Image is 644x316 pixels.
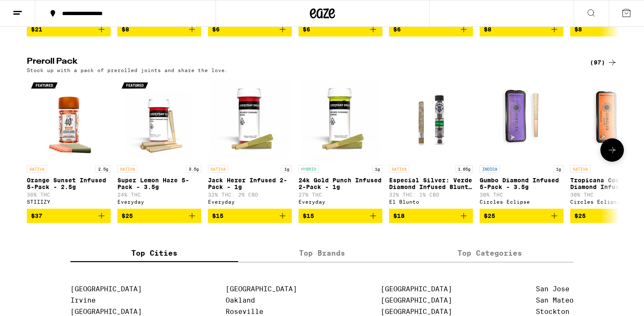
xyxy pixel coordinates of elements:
[389,77,473,209] a: Open page for Especial Silver: Verde Diamond Infused Blunt - 1.65g from El Blunto
[484,212,495,219] span: $25
[5,6,60,13] span: Hi. Need any help?
[389,22,473,36] button: Add to bag
[226,285,297,293] a: [GEOGRAPHIC_DATA]
[208,165,228,173] p: SATIVA
[117,77,201,209] a: Open page for Super Lemon Haze 5-Pack - 3.5g from Everyday
[299,199,382,205] div: Everyday
[27,177,111,190] p: Orange Sunset Infused 5-Pack - 2.5g
[389,192,473,197] p: 32% THC: 1% CBD
[70,296,96,304] a: Irvine
[226,296,255,304] a: Oakland
[570,165,590,173] p: SATIVA
[303,212,314,219] span: $15
[574,26,582,33] span: $8
[208,22,292,36] button: Add to bag
[393,26,401,33] span: $6
[117,177,201,190] p: Super Lemon Haze 5-Pack - 3.5g
[70,285,142,293] a: [GEOGRAPHIC_DATA]
[117,22,201,36] button: Add to bag
[455,165,473,173] p: 1.65g
[536,296,574,304] a: San Mateo
[70,244,238,262] label: Top Cities
[480,22,563,36] button: Add to bag
[208,209,292,223] button: Add to bag
[208,192,292,197] p: 32% THC: 2% CBD
[299,77,382,161] img: Everyday - 24k Gold Punch Infused 2-Pack - 1g
[480,199,563,205] div: Circles Eclipse
[372,165,382,173] p: 1g
[299,177,382,190] p: 24k Gold Punch Infused 2-Pack - 1g
[122,26,129,33] span: $8
[212,26,220,33] span: $6
[122,212,133,219] span: $25
[96,165,111,173] p: 2.5g
[381,308,452,316] a: [GEOGRAPHIC_DATA]
[574,212,586,219] span: $25
[480,177,563,190] p: Gumbo Diamond Infused 5-Pack - 3.5g
[406,244,574,262] label: Top Categories
[389,165,409,173] p: SATIVA
[536,285,569,293] a: San Jose
[389,199,473,205] div: El Blunto
[484,26,491,33] span: $8
[299,192,382,197] p: 27% THC
[226,308,263,316] a: Roseville
[208,77,292,209] a: Open page for Jack Herer Infused 2-Pack - 1g from Everyday
[299,165,319,173] p: HYBRID
[117,77,201,161] img: Everyday - Super Lemon Haze 5-Pack - 3.5g
[31,26,42,33] span: $21
[208,77,292,161] img: Everyday - Jack Herer Infused 2-Pack - 1g
[590,57,617,67] a: (97)
[27,209,111,223] button: Add to bag
[480,209,563,223] button: Add to bag
[389,209,473,223] button: Add to bag
[480,77,563,209] a: Open page for Gumbo Diamond Infused 5-Pack - 3.5g from Circles Eclipse
[299,22,382,36] button: Add to bag
[480,165,500,173] p: INDICA
[27,165,47,173] p: SATIVA
[303,26,310,33] span: $6
[238,244,406,262] label: Top Brands
[480,192,563,197] p: 30% THC
[117,209,201,223] button: Add to bag
[27,22,111,36] button: Add to bag
[480,77,563,161] img: Circles Eclipse - Gumbo Diamond Infused 5-Pack - 3.5g
[70,244,574,262] div: tabs
[389,177,473,190] p: Especial Silver: Verde Diamond Infused Blunt - 1.65g
[282,165,292,173] p: 1g
[381,296,452,304] a: [GEOGRAPHIC_DATA]
[27,57,576,67] h2: Preroll Pack
[117,199,201,205] div: Everyday
[393,212,405,219] span: $18
[553,165,563,173] p: 1g
[212,212,223,219] span: $15
[186,165,201,173] p: 3.5g
[389,77,473,161] img: El Blunto - Especial Silver: Verde Diamond Infused Blunt - 1.65g
[208,199,292,205] div: Everyday
[27,199,111,205] div: STIIIZY
[31,212,42,219] span: $37
[536,308,569,316] a: Stockton
[70,308,142,316] a: [GEOGRAPHIC_DATA]
[299,77,382,209] a: Open page for 24k Gold Punch Infused 2-Pack - 1g from Everyday
[208,177,292,190] p: Jack Herer Infused 2-Pack - 1g
[27,192,111,197] p: 36% THC
[27,77,111,209] a: Open page for Orange Sunset Infused 5-Pack - 2.5g from STIIIZY
[27,67,228,73] p: Stock up with a pack of prerolled joints and share the love.
[117,165,138,173] p: SATIVA
[299,209,382,223] button: Add to bag
[381,285,452,293] a: [GEOGRAPHIC_DATA]
[27,77,111,161] img: STIIIZY - Orange Sunset Infused 5-Pack - 2.5g
[117,192,201,197] p: 24% THC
